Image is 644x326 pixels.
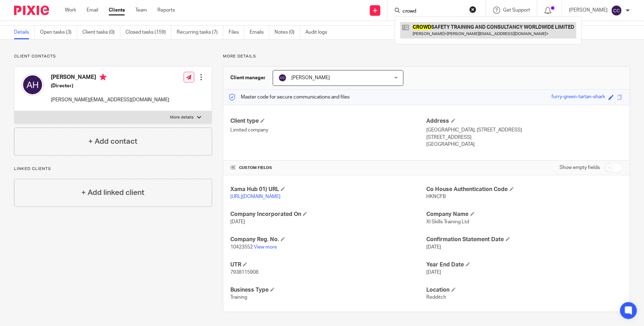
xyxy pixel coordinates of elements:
[100,74,107,81] i: Primary
[230,295,247,300] span: Training
[230,127,426,134] p: Limited company
[109,7,125,14] a: Clients
[14,6,49,15] img: Pixie
[170,115,194,120] p: More details
[427,127,623,134] p: [GEOGRAPHIC_DATA], [STREET_ADDRESS]
[135,7,147,14] a: Team
[157,7,175,14] a: Reports
[14,26,35,39] a: Details
[291,75,330,80] span: [PERSON_NAME]
[40,26,77,39] a: Open tasks (3)
[229,26,244,39] a: Files
[427,286,623,294] h4: Location
[51,82,169,89] h5: (Director)
[229,94,350,101] p: Master code for secure communications and files
[81,187,144,198] h4: + Add linked client
[427,117,623,125] h4: Address
[278,74,287,82] img: svg%3E
[427,134,623,141] p: [STREET_ADDRESS]
[427,261,623,269] h4: Year End Date
[88,136,137,147] h4: + Add contact
[427,219,469,224] span: Xl Skills Training Ltd
[402,8,465,15] input: Search
[177,26,223,39] a: Recurring tasks (7)
[427,211,623,218] h4: Company Name
[305,26,332,39] a: Audit logs
[503,8,530,13] span: Get Support
[87,7,98,14] a: Email
[126,26,171,39] a: Closed tasks (159)
[230,194,280,199] a: [URL][DOMAIN_NAME]
[230,236,426,243] h4: Company Reg. No.
[51,74,169,82] h4: [PERSON_NAME]
[230,219,245,224] span: [DATE]
[611,5,622,16] img: svg%3E
[250,26,269,39] a: Emails
[569,7,608,14] p: [PERSON_NAME]
[274,26,300,39] a: Notes (0)
[21,74,44,96] img: svg%3E
[427,270,441,275] span: [DATE]
[230,211,426,218] h4: Company Incorporated On
[230,245,253,250] span: 10423552
[230,165,426,171] h4: CUSTOM FIELDS
[427,245,441,250] span: [DATE]
[230,261,426,269] h4: UTR
[223,54,630,59] p: More details
[427,141,623,148] p: [GEOGRAPHIC_DATA]
[427,186,623,193] h4: Co House Authentication Code
[427,295,447,300] span: Redditch
[230,117,426,125] h4: Client type
[254,245,277,250] a: View more
[14,54,212,59] p: Client contacts
[65,7,76,14] a: Work
[230,186,426,193] h4: Xama Hub 01) URL
[82,26,120,39] a: Client tasks (0)
[230,74,266,81] h3: Client manager
[230,286,426,294] h4: Business Type
[427,236,623,243] h4: Confirmation Statement Date
[560,164,600,171] label: Show empty fields
[469,6,476,13] button: Clear
[230,270,258,275] span: 7938115908
[427,194,446,199] span: HKNCFB
[51,96,169,103] p: [PERSON_NAME][EMAIL_ADDRESS][DOMAIN_NAME]
[551,93,605,101] div: furry-green-tartan-shark
[14,166,212,172] p: Linked clients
